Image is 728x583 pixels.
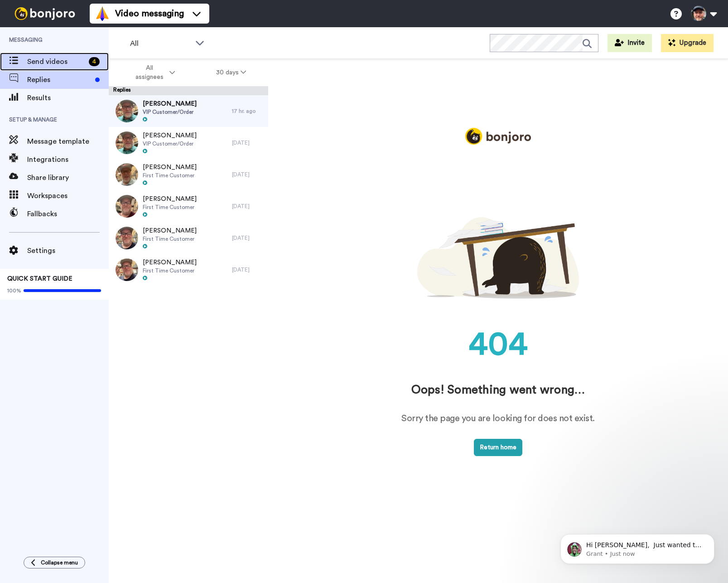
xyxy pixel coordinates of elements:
[232,107,264,115] div: 17 hr. ago
[111,60,196,85] button: All assignees
[89,57,100,66] div: 4
[232,266,264,273] div: [DATE]
[116,227,138,249] img: 1a9bcb0a-13fd-4e25-a0fe-7ad9bde20972-thumb.jpg
[116,131,138,154] img: 9be0dd89-14d7-42a2-af85-ebe0efe31b15-thumb.jpg
[417,217,579,299] img: 404.png
[116,163,138,186] img: df3c6750-cfd0-462d-9af4-a8d7fc135f90-thumb.jpg
[130,38,191,49] span: All
[116,258,138,281] img: 4a3ae7ae-199b-492a-ac6a-84e757c9bea5-thumb.jpg
[232,203,264,210] div: [DATE]
[143,235,197,243] span: First Time Customer
[109,127,268,159] a: [PERSON_NAME]VIP Customer/Order[DATE]
[27,74,92,85] span: Replies
[474,444,522,451] a: Return home
[27,209,109,219] span: Fallbacks
[27,245,109,256] span: Settings
[109,159,268,190] a: [PERSON_NAME]First Time Customer[DATE]
[232,234,264,242] div: [DATE]
[131,63,168,82] span: All assignees
[41,559,78,566] span: Collapse menu
[24,557,85,568] button: Collapse menu
[143,99,197,108] span: [PERSON_NAME]
[11,7,79,20] img: bj-logo-header-white.svg
[465,128,531,145] img: logo_full.png
[27,190,109,201] span: Workspaces
[27,154,109,165] span: Integrations
[196,64,267,81] button: 30 days
[143,267,197,274] span: First Time Customer
[143,163,197,172] span: [PERSON_NAME]
[143,140,197,147] span: VIP Customer/Order
[308,412,689,425] div: Sorry the page you are looking for does not exist.
[109,86,268,95] div: Replies
[7,287,21,294] span: 100%
[143,108,197,116] span: VIP Customer/Order
[27,172,109,183] span: Share library
[27,56,85,67] span: Send videos
[27,92,109,103] span: Results
[115,7,184,20] span: Video messaging
[109,222,268,254] a: [PERSON_NAME]First Time Customer[DATE]
[116,195,138,218] img: 75838a81-212a-450b-b5b8-0311b2077830-thumb.jpg
[7,276,72,282] span: QUICK START GUIDE
[27,136,109,147] span: Message template
[286,321,710,368] div: 404
[109,254,268,286] a: [PERSON_NAME]First Time Customer[DATE]
[661,34,714,52] button: Upgrade
[143,194,197,204] span: [PERSON_NAME]
[143,131,197,140] span: [PERSON_NAME]
[95,6,110,21] img: vm-color.svg
[474,439,522,456] button: Return home
[143,204,197,211] span: First Time Customer
[109,190,268,222] a: [PERSON_NAME]First Time Customer[DATE]
[286,382,710,398] div: Oops! Something went wrong…
[116,100,138,122] img: 692e670d-9848-417f-ad71-7f47645e4a6a-thumb.jpg
[607,34,652,52] button: Invite
[547,515,728,578] iframe: Intercom notifications message
[232,171,264,178] div: [DATE]
[143,258,197,267] span: [PERSON_NAME]
[109,95,268,127] a: [PERSON_NAME]VIP Customer/Order17 hr. ago
[143,226,197,235] span: [PERSON_NAME]
[143,172,197,179] span: First Time Customer
[232,139,264,146] div: [DATE]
